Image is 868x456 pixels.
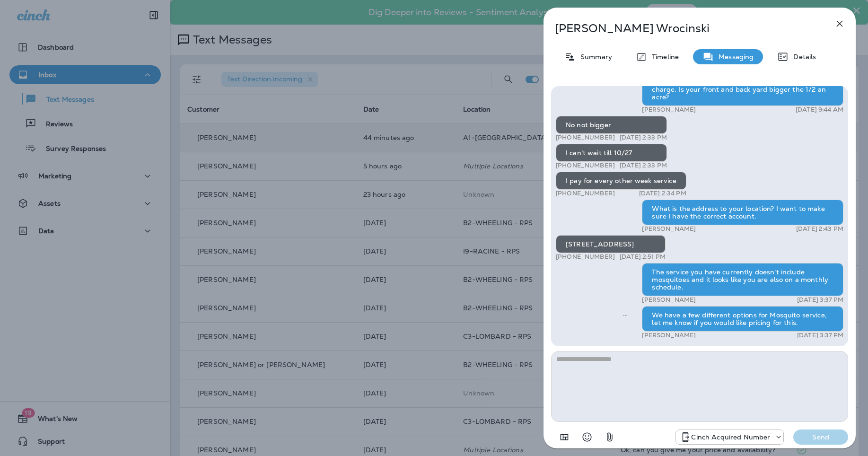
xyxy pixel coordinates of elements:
[620,162,667,169] p: [DATE] 2:33 PM
[676,431,783,443] div: +1 (224) 344-8646
[789,53,816,61] p: Details
[642,263,843,296] div: The service you have currently doesn't include mosquitoes and it looks like you are also on a mon...
[556,116,667,134] div: No not bigger
[797,296,843,304] p: [DATE] 3:37 PM
[620,134,667,141] p: [DATE] 2:33 PM
[642,296,696,304] p: [PERSON_NAME]
[642,106,696,114] p: [PERSON_NAME]
[620,253,666,261] p: [DATE] 2:51 PM
[714,53,754,61] p: Messaging
[642,332,696,339] p: [PERSON_NAME]
[623,310,628,319] span: Sent
[796,225,843,233] p: [DATE] 2:43 PM
[556,235,666,253] div: [STREET_ADDRESS]
[556,172,686,190] div: I pay for every other week service
[556,144,667,162] div: I can't wait till 10/27
[578,428,596,447] button: Select an emoji
[556,253,615,261] p: [PHONE_NUMBER]
[647,53,679,61] p: Timeline
[556,162,615,169] p: [PHONE_NUMBER]
[796,106,843,114] p: [DATE] 9:44 AM
[576,53,612,61] p: Summary
[691,433,770,441] p: Cinch Acquired Number
[556,190,615,197] p: [PHONE_NUMBER]
[555,428,574,447] button: Add in a premade template
[642,225,696,233] p: [PERSON_NAME]
[642,200,843,225] div: What is the address to your location? I want to make sure I have the correct account.
[555,22,813,35] p: [PERSON_NAME] Wrocinski
[556,134,615,141] p: [PHONE_NUMBER]
[639,190,686,197] p: [DATE] 2:34 PM
[642,306,843,332] div: We have a few different options for Mosquito service, let me know if you would like pricing for t...
[797,332,843,339] p: [DATE] 3:37 PM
